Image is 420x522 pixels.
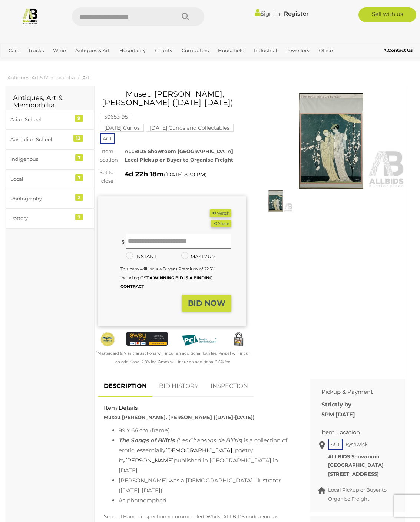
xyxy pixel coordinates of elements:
[321,401,355,418] b: Strictly by 5PM [DATE]
[6,130,94,149] a: Australian School 13
[119,435,294,475] li: ) is a collection of erotic, essentially , poetry by published in [GEOGRAPHIC_DATA] in [DATE]
[119,475,294,495] li: [PERSON_NAME] was a [DEMOGRAPHIC_DATA] Illustrator ([DATE]-[DATE])
[75,115,83,122] div: 9
[50,44,69,57] a: Wine
[116,44,149,57] a: Hospitality
[251,44,280,57] a: Industrial
[284,44,312,57] a: Jewellery
[176,437,178,444] i: (
[165,171,205,178] span: [DATE] 8:30 PM
[153,375,204,397] a: BID HISTORY
[181,252,216,261] label: MAXIMUM
[125,157,233,163] strong: Local Pickup or Buyer to Organise Freight
[22,7,39,25] img: Allbids.com.au
[215,44,248,57] a: Household
[120,275,212,289] b: A WINNING BID IS A BINDING CONTRACT
[10,135,72,144] div: Australian School
[10,155,72,163] div: Indigenous
[255,10,280,17] a: Sign In
[328,471,379,477] strong: [STREET_ADDRESS]
[126,252,156,261] label: INSTANT
[96,351,250,364] small: Mastercard & Visa transactions will incur an additional 1.9% fee. Paypal will incur an additional...
[10,175,72,183] div: Local
[6,57,27,69] a: Sports
[167,7,204,26] button: Search
[6,110,94,129] a: Asian School 9
[321,389,383,395] h2: Pickup & Payment
[120,266,215,289] small: This Item will incur a Buyer's Premium of 22.5% including GST.
[75,154,83,161] div: 7
[179,332,220,349] img: PCI DSS compliant
[6,189,94,209] a: Photography 2
[205,375,254,397] a: INSPECTION
[344,439,370,449] span: Fyshwick
[210,209,231,217] li: Watch this item
[211,220,231,227] button: Share
[10,194,72,203] div: Photography
[152,44,175,57] a: Charity
[178,437,241,444] i: Les Chansons de Bilitis
[146,124,234,132] mark: [DATE] Curios and Collectables
[231,332,246,347] img: Secured by Rapid SSL
[104,405,294,411] h2: Item Details
[100,124,144,132] mark: [DATE] Curios
[119,495,294,505] li: As photographed
[100,332,115,346] img: Official PayPal Seal
[30,57,89,69] a: [GEOGRAPHIC_DATA]
[119,425,294,435] li: 99 x 66 cm (frame)
[281,9,283,17] span: |
[6,209,94,228] a: Pottery 7
[328,453,384,468] strong: ALLBIDS Showroom [GEOGRAPHIC_DATA]
[25,44,47,57] a: Trucks
[93,168,119,186] div: Set to close
[7,74,75,80] a: Antiques, Art & Memorabilia
[75,214,83,220] div: 7
[164,172,206,177] span: ( )
[125,457,174,464] a: [PERSON_NAME]
[259,190,292,212] img: Museu Calouste Gulbenkian, George Barbier (1882-1932)
[75,174,83,181] div: 7
[98,375,152,397] a: DESCRIPTION
[179,44,212,57] a: Computers
[119,437,175,444] b: The Songs of Bilitis
[328,487,387,501] span: Local Pickup or Buyer to Organise Freight
[328,439,343,450] span: ACT
[188,299,225,307] strong: BID NOW
[125,148,233,154] strong: ALLBIDS Showroom [GEOGRAPHIC_DATA]
[102,90,244,107] h1: Museu [PERSON_NAME], [PERSON_NAME] ([DATE]-[DATE])
[284,10,308,17] a: Register
[358,7,416,22] a: Sell with us
[316,44,336,57] a: Office
[10,214,72,223] div: Pottery
[73,135,83,142] div: 13
[321,429,383,436] h2: Item Location
[104,414,255,420] strong: Museu [PERSON_NAME], [PERSON_NAME] ([DATE]-[DATE])
[182,295,231,312] button: BID NOW
[13,94,87,109] h2: Antiques, Art & Memorabilia
[100,125,144,131] a: [DATE] Curios
[82,74,89,80] a: Art
[125,170,164,178] strong: 4d 22h 18m
[72,44,113,57] a: Antiques & Art
[126,332,168,346] img: eWAY Payment Gateway
[6,169,94,189] a: Local 7
[100,113,132,120] mark: 50653-95
[384,47,413,53] b: Contact Us
[257,93,405,189] img: Museu Calouste Gulbenkian, George Barbier (1882-1932)
[384,46,414,54] a: Contact Us
[100,114,132,120] a: 50653-95
[165,447,232,454] a: [DEMOGRAPHIC_DATA]
[100,133,115,144] span: ACT
[146,125,234,131] a: [DATE] Curios and Collectables
[210,209,231,217] button: Watch
[6,44,22,57] a: Cars
[75,194,83,201] div: 2
[10,115,72,124] div: Asian School
[93,147,119,164] div: Item location
[6,149,94,169] a: Indigenous 7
